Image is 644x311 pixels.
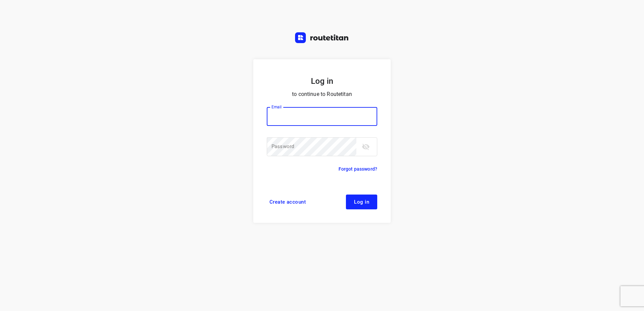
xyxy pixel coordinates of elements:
[267,90,377,99] p: to continue to Routetitan
[354,199,369,205] span: Log in
[339,165,377,173] a: Forgot password?
[269,199,306,205] span: Create account
[267,195,309,209] a: Create account
[295,32,349,45] a: Routetitan
[346,195,377,209] button: Log in
[267,75,377,87] h5: Log in
[359,140,373,153] button: toggle password visibility
[295,32,349,43] img: Routetitan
